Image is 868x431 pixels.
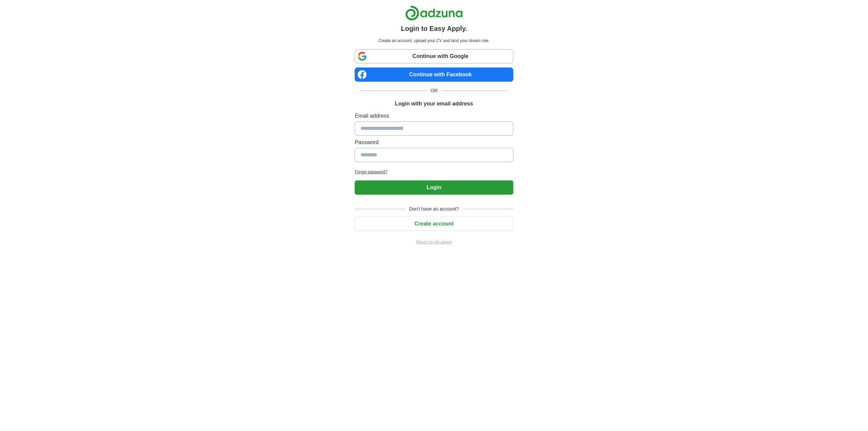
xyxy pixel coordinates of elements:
[395,100,473,108] h1: Login with your email address
[355,138,513,146] label: Password
[355,67,513,82] a: Continue with Facebook
[405,5,463,21] img: Adzuna logo
[355,217,513,231] button: Create account
[355,169,513,175] a: Forgot password?
[355,49,513,63] a: Continue with Google
[427,87,442,94] span: OR
[355,180,513,195] button: Login
[355,239,513,245] a: Return to job advert
[401,23,467,34] h1: Login to Easy Apply.
[355,221,513,227] a: Create account
[405,205,463,213] span: Don't have an account?
[355,112,513,120] label: Email address
[356,38,512,44] p: Create an account, upload your CV and land your dream role.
